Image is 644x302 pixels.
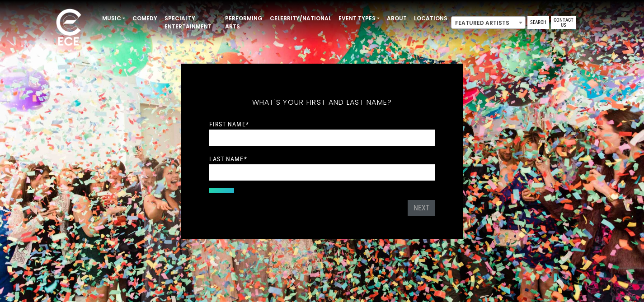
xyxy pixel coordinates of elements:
label: First Name [209,120,249,128]
a: Event Types [335,11,383,26]
a: Music [99,11,129,26]
a: Performing Arts [221,11,266,34]
a: Locations [410,11,451,26]
a: Contact Us [551,16,576,29]
a: Search [527,16,549,29]
span: Featured Artists [451,16,526,29]
h5: What's your first and last name? [209,86,435,119]
img: ece_new_logo_whitev2-1.png [46,6,91,50]
span: Featured Artists [451,17,525,29]
a: About [383,11,410,26]
a: Celebrity/National [266,11,335,26]
a: Specialty Entertainment [161,11,221,34]
label: Last Name [209,155,247,163]
a: Comedy [129,11,161,26]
